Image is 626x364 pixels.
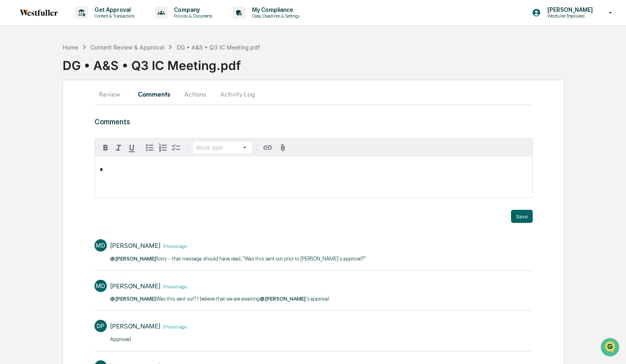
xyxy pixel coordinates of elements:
div: Content Review & Approval [90,44,164,51]
button: Block type [193,142,252,153]
button: Underline [125,141,138,154]
div: MD [95,280,107,292]
button: Italic [112,141,125,154]
h3: Comments [95,117,533,126]
p: Westfuller Employees [541,13,597,19]
div: We're available if you need us! [28,71,104,77]
button: Start new chat [139,65,149,75]
time: Thursday, September 11, 2025 at 9:32:39 AM PDT [160,242,187,249]
button: Activity Log [214,84,261,104]
button: Review [95,84,131,104]
p: My Compliance [245,7,304,13]
span: @[PERSON_NAME] [110,256,156,262]
p: Approved​ [110,335,187,344]
p: [PERSON_NAME] [541,7,597,13]
div: 🔎 [8,119,15,126]
p: Company [167,7,216,13]
div: secondary tabs example [95,84,533,104]
button: Comments [131,84,177,104]
span: Preclearance [16,103,53,111]
p: Get Approval [88,7,139,13]
span: Data Lookup [16,119,52,127]
a: Powered byPylon [58,138,99,145]
p: Content & Transactions [88,13,139,19]
div: [PERSON_NAME] [110,242,160,249]
time: Thursday, September 11, 2025 at 9:27:03 AM PDT [160,283,187,290]
div: [PERSON_NAME] [110,282,160,290]
button: Bold [99,141,112,154]
span: @[PERSON_NAME] [260,296,306,302]
p: How can we help? [8,17,149,30]
p: Policies & Documents [167,13,216,19]
time: Thursday, September 11, 2025 at 9:12:07 AM PDT [160,323,187,330]
p: Was this sent out? I believe that we are awaiting 's approval. ​ [110,295,331,303]
iframe: Open customer support [600,337,622,359]
div: DG • A&S • Q3 IC Meeting.pdf [177,44,260,51]
a: 🖐️Preclearance [5,100,56,115]
div: Home [63,44,78,51]
div: MD [95,239,107,252]
p: Sorry - that message should have read, "Was this sent out prior to [PERSON_NAME]'s approval?" ​ [110,255,367,263]
span: Pylon [81,139,99,145]
span: Attestations [68,103,101,111]
div: [PERSON_NAME] [110,322,160,330]
div: DG • A&S • Q3 IC Meeting.pdf [63,52,626,73]
div: 🖐️ [8,104,15,110]
img: 1746055101610-c473b297-6a78-478c-a979-82029cc54cd1 [8,63,23,77]
div: 🗄️ [59,104,66,110]
button: Save [511,210,533,223]
div: DP [95,320,107,332]
div: Start new chat [28,63,134,71]
button: Actions [177,84,214,104]
a: 🔎Data Lookup [5,115,55,130]
img: logo [20,9,59,16]
span: @[PERSON_NAME] [110,296,156,302]
a: 🗄️Attestations [56,100,105,115]
button: Attach files [276,142,290,153]
p: Data, Deadlines & Settings [245,13,304,19]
